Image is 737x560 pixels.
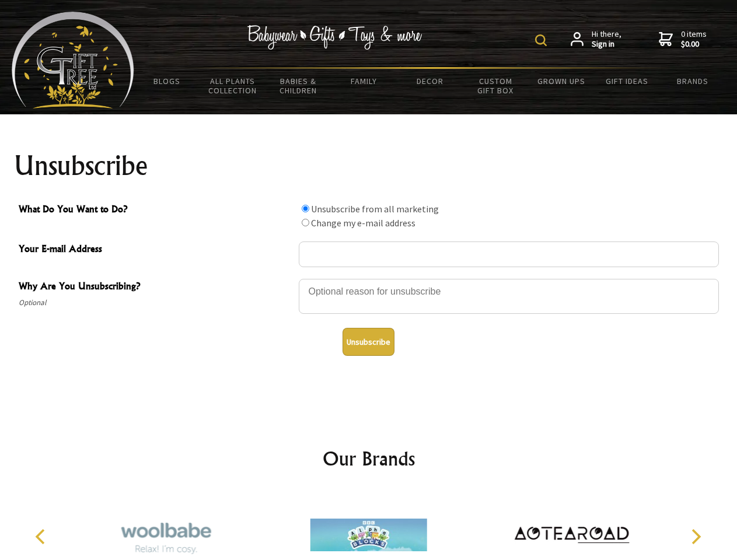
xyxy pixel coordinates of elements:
[592,29,621,50] span: Hi there,
[266,69,331,103] a: Babies & Children
[19,242,293,258] span: Your E-mail Address
[299,242,719,267] input: Your E-mail Address
[247,25,422,50] img: Babywear - Gifts - Toys & more
[23,444,714,473] h2: Our Brands
[19,279,293,296] span: Why Are You Unsubscribing?
[683,524,708,549] button: Next
[592,39,621,50] strong: Sign in
[594,69,660,93] a: Gift Ideas
[571,29,621,50] a: Hi there,Sign in
[343,328,394,356] button: Unsubscribe
[302,219,309,226] input: What Do You Want to Do?
[19,202,293,219] span: What Do You Want to Do?
[660,69,726,93] a: Brands
[535,34,547,46] img: product search
[12,12,134,108] img: Babyware - Gifts - Toys and more...
[299,279,719,314] textarea: Why Are You Unsubscribing?
[134,69,200,93] a: BLOGS
[14,152,724,180] h1: Unsubscribe
[29,524,55,549] button: Previous
[200,69,266,103] a: All Plants Collection
[463,69,529,103] a: Custom Gift Box
[681,29,707,50] span: 0 items
[681,39,707,50] strong: $0.00
[311,203,439,215] label: Unsubscribe from all marketing
[331,69,397,93] a: Family
[397,69,463,93] a: Decor
[302,205,309,212] input: What Do You Want to Do?
[311,217,415,229] label: Change my e-mail address
[528,69,594,93] a: Grown Ups
[659,29,707,50] a: 0 items$0.00
[19,296,293,310] span: Optional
